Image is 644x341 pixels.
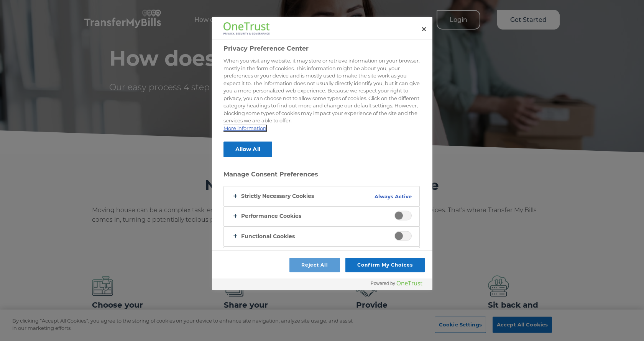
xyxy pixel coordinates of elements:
h3: Manage Consent Preferences [223,171,420,183]
button: Reject All [289,258,340,272]
h2: Privacy Preference Center [223,44,420,53]
a: Powered by OneTrust Opens in a new Tab [370,280,429,290]
div: When you visit any website, it may store or retrieve information on your browser, mostly in the f... [223,57,420,132]
button: Close [416,21,432,38]
div: Company Logo [223,21,269,36]
button: Allow All [223,142,272,157]
a: More information about your privacy, opens in a new tab [223,125,266,131]
img: Powered by OneTrust Opens in a new Tab [370,280,422,287]
button: Confirm My Choices [345,258,424,272]
div: Privacy Preference Center [212,17,432,290]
